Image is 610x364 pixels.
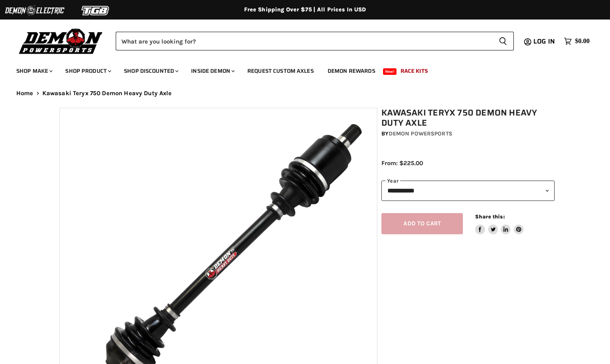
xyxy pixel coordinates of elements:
img: Demon Electric Logo 2 [4,3,65,18]
span: $0.00 [575,37,590,45]
a: Demon Rewards [322,63,381,79]
a: Race Kits [394,63,434,79]
a: Demon Powersports [389,130,452,137]
a: Shop Discounted [118,63,183,79]
select: year [381,181,555,201]
span: Share this: [475,214,504,220]
span: Log in [533,36,555,46]
ul: Main menu [10,59,588,79]
img: Demon Powersports [16,26,106,55]
form: Product [116,32,514,50]
a: Shop Make [10,63,57,79]
a: $0.00 [560,35,594,47]
a: Home [16,90,33,97]
span: New! [383,68,397,75]
a: Inside Demon [185,63,240,79]
img: TGB Logo 2 [65,3,126,18]
button: Search [492,32,514,50]
div: by [381,129,555,138]
a: Shop Product [59,63,116,79]
a: Request Custom Axles [241,63,320,79]
span: From: $225.00 [381,159,423,167]
a: Log in [530,38,560,45]
aside: Share this: [475,213,524,235]
span: Kawasaki Teryx 750 Demon Heavy Duty Axle [42,90,172,97]
input: Search [116,32,492,50]
h1: Kawasaki Teryx 750 Demon Heavy Duty Axle [381,108,555,128]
